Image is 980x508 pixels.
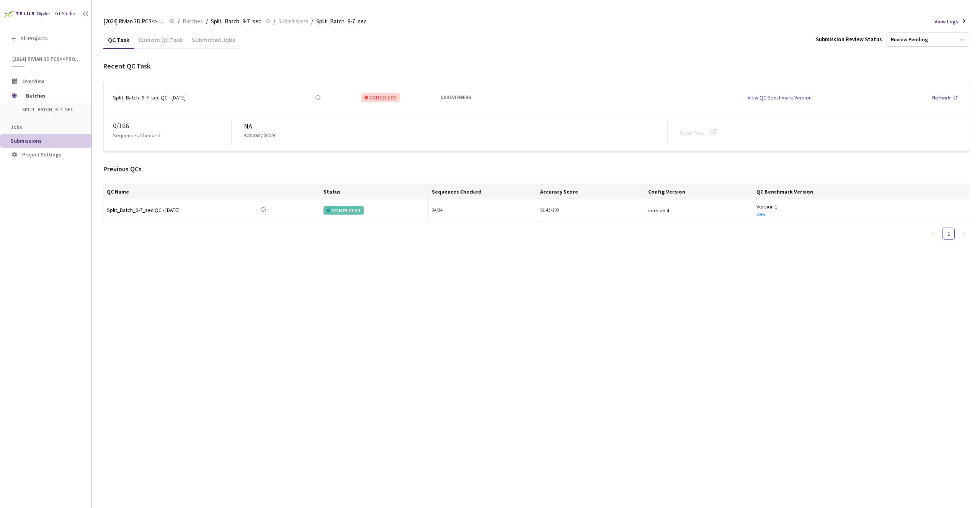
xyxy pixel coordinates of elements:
div: CANCELLED [361,93,400,102]
div: 34 / 34 [432,207,534,214]
div: Split_Batch_9-7_sec QC - [DATE] [113,93,186,102]
span: Overview [22,78,44,85]
li: Previous Page [927,228,939,240]
span: Split_Batch_9-7_sec [316,17,366,26]
button: right [958,228,970,240]
span: Batches [183,17,203,26]
span: All Projects [21,35,48,42]
div: Review Pending [891,36,928,43]
div: version 4 [648,206,750,215]
span: [2024] Rivian 3D PCS<>Production [103,17,165,26]
div: QC Task [103,36,134,49]
div: Submission Review Status [816,35,882,44]
p: Accuracy Score [244,132,275,139]
th: Accuracy Score [537,184,645,199]
div: Recent QC Task [103,61,970,72]
span: left [931,232,936,236]
th: Sequences Checked [429,184,537,199]
span: Jobs [11,124,22,130]
div: Submitted Jobs [187,36,240,49]
a: Submissions [277,17,310,25]
span: Submissions [278,17,308,26]
span: Batches [26,88,78,103]
th: QC Name [104,184,320,199]
th: Status [320,184,429,199]
p: Sequences Checked [113,131,160,140]
span: Split_Batch_9-7_sec [211,17,261,26]
span: Split_Batch_9-7_sec [22,106,79,113]
div: Split_Batch_9-7_sec QC - [DATE] [107,206,214,214]
div: Version 1 [756,202,967,211]
a: View [756,211,766,217]
div: 50 REVIEWERS [441,94,471,101]
li: 1 [942,228,955,240]
div: GT Studio [55,10,75,18]
div: Refresh [932,93,951,102]
span: right [962,232,966,236]
a: Open Task [680,129,704,136]
div: Previous QCs [103,164,970,174]
li: / [311,17,313,26]
th: QC Benchmark Version [753,184,970,199]
div: 0 / 166 [113,120,231,131]
div: NA [244,121,667,132]
span: Project Settings [22,151,61,158]
a: Split_Batch_9-7_sec QC - [DATE] [107,206,214,215]
th: Config Version [645,184,753,199]
li: / [273,17,275,26]
span: Submissions [11,137,42,144]
li: Next Page [958,228,970,240]
li: / [206,17,208,26]
div: View QC Benchmark Version [748,93,812,102]
div: Custom QC Task [134,36,187,49]
span: View Logs [934,17,958,26]
div: COMPLETED [323,206,364,215]
button: left [927,228,939,240]
div: 92.43/100 [540,207,642,214]
span: [2024] Rivian 3D PCS<>Production [12,56,81,62]
a: Batches [181,17,204,25]
a: 1 [943,228,954,239]
li: / [178,17,180,26]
